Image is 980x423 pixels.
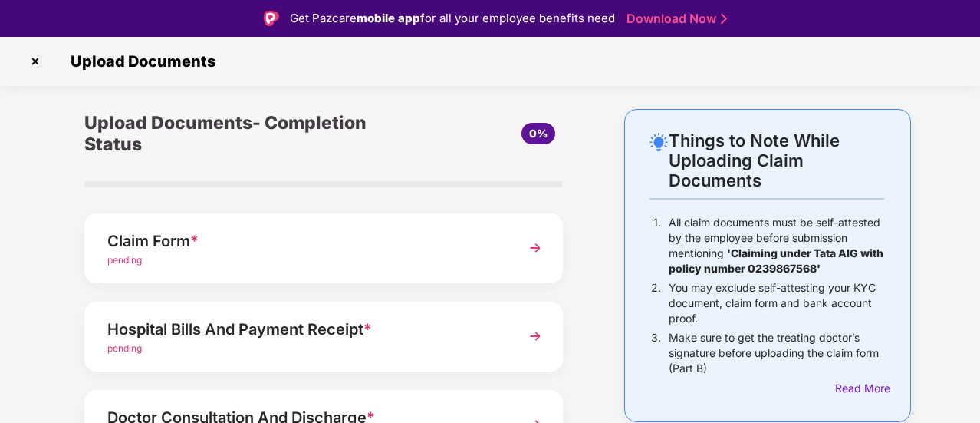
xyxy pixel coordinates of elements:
strong: mobile app [357,11,420,25]
p: 2. [651,280,661,326]
div: Read More [835,380,884,397]
span: Upload Documents [55,52,223,71]
img: svg+xml;base64,PHN2ZyBpZD0iQ3Jvc3MtMzJ4MzIiIHhtbG5zPSJodHRwOi8vd3d3LnczLm9yZy8yMDAwL3N2ZyIgd2lkdG... [23,49,48,74]
img: svg+xml;base64,PHN2ZyBpZD0iTmV4dCIgeG1sbnM9Imh0dHA6Ly93d3cudzMub3JnLzIwMDAvc3ZnIiB3aWR0aD0iMzYiIG... [521,322,549,350]
p: All claim documents must be self-attested by the employee before submission mentioning [669,215,884,276]
img: Stroke [721,11,727,27]
span: 0% [529,127,548,140]
b: 'Claiming under Tata AIG with policy number 0239867568' [669,246,883,275]
span: pending [107,342,142,354]
img: svg+xml;base64,PHN2ZyBpZD0iTmV4dCIgeG1sbnM9Imh0dHA6Ly93d3cudzMub3JnLzIwMDAvc3ZnIiB3aWR0aD0iMzYiIG... [521,234,549,262]
p: 1. [653,215,661,276]
div: Get Pazcare for all your employee benefits need [290,9,615,28]
p: You may exclude self-attesting your KYC document, claim form and bank account proof. [669,280,884,326]
a: Download Now [626,11,722,27]
p: 3. [651,330,661,376]
p: Make sure to get the treating doctor’s signature before uploading the claim form (Part B) [669,330,884,376]
div: Hospital Bills And Payment Receipt [107,317,504,342]
div: Claim Form [107,229,504,253]
img: Logo [264,11,279,26]
span: pending [107,254,142,266]
div: Things to Note While Uploading Claim Documents [669,131,884,190]
img: svg+xml;base64,PHN2ZyB4bWxucz0iaHR0cDovL3d3dy53My5vcmcvMjAwMC9zdmciIHdpZHRoPSIyNC4wOTMiIGhlaWdodD... [649,133,668,151]
div: Upload Documents- Completion Status [84,109,403,158]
